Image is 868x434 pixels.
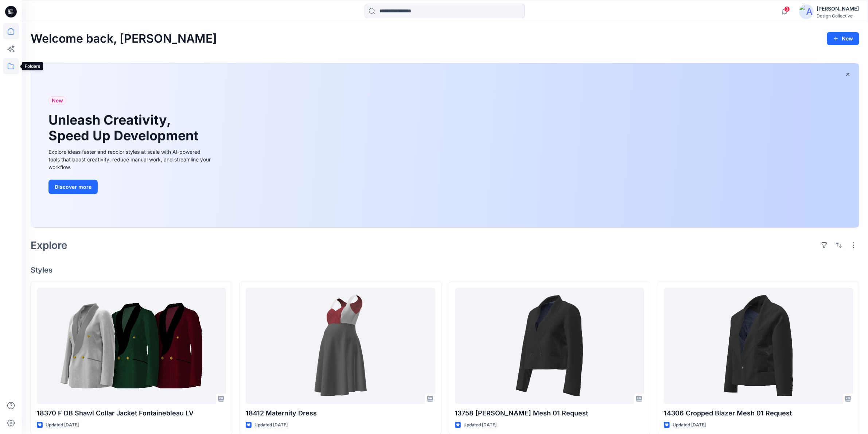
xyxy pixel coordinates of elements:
p: Updated [DATE] [254,421,288,429]
div: [PERSON_NAME] [817,4,859,13]
button: New [827,32,859,45]
p: Updated [DATE] [46,421,79,429]
p: Updated [DATE] [464,421,497,429]
button: Discover more [48,180,98,194]
img: avatar [799,4,814,19]
h2: Explore [31,239,67,251]
a: 13758 Missy Blazer Mesh 01 Request [455,288,644,404]
h2: Welcome back, [PERSON_NAME] [31,32,217,46]
p: Updated [DATE] [673,421,706,429]
p: 14306 Cropped Blazer Mesh 01 Request [664,408,853,418]
a: 14306 Cropped Blazer Mesh 01 Request [664,288,853,404]
h1: Unleash Creativity, Speed Up Development [48,112,202,144]
h4: Styles [31,266,859,274]
a: Discover more [48,180,213,194]
a: 18412 Maternity Dress [246,288,435,404]
p: 13758 [PERSON_NAME] Mesh 01 Request [455,408,644,418]
p: 18370 F DB Shawl Collar Jacket Fontainebleau LV [37,408,226,418]
div: Design Collective [817,13,859,19]
p: 18412 Maternity Dress [246,408,435,418]
div: Explore ideas faster and recolor styles at scale with AI-powered tools that boost creativity, red... [48,148,213,171]
span: New [52,96,63,105]
span: 3 [784,6,790,12]
a: 18370 F DB Shawl Collar Jacket Fontainebleau LV [37,288,226,404]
